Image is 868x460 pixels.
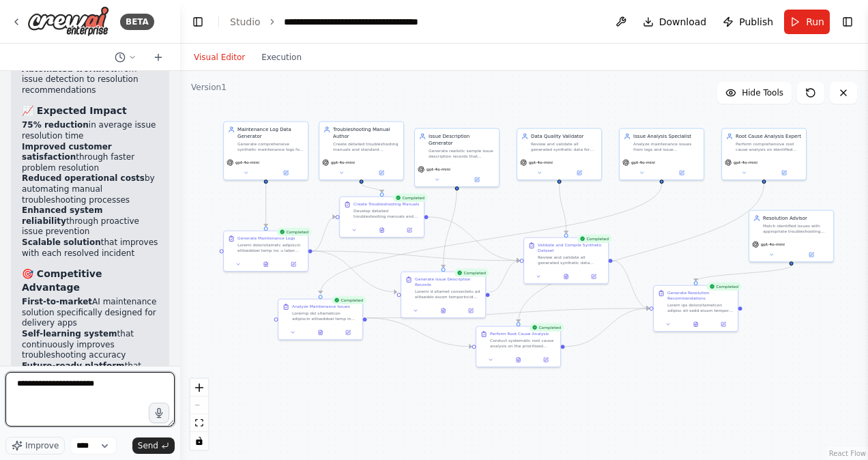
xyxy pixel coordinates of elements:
[633,141,699,152] div: Analyze maintenance issues from logs and issue descriptions to categorize problems, assess severi...
[458,175,497,184] button: Open in side panel
[663,169,701,177] button: Open in side panel
[22,205,102,226] strong: Enhanced system reliability
[523,238,609,285] div: CompletedValidate and Compile Synthetic DatasetReview and validate all generated synthetic data c...
[22,173,158,205] li: by automating manual troubleshooting processes
[367,305,650,321] g: Edge from feb710af-0acd-40b2-acef-c33c129c9294 to 4bfd141e-7ef1-4da7-99e7-8eae90d5b5f8
[263,184,270,227] g: Edge from f9f3e197-1505-4e0b-817a-ca9fd691325f to ead548af-e33a-4e54-b33e-947464e99622
[538,242,604,253] div: Validate and Compile Synthetic Dataset
[251,260,280,268] button: View output
[278,299,363,341] div: CompletedAnalyze Maintenance IssuesLoremip dol sitametcon adipiscin elitseddoei temp in utlabore ...
[829,450,866,457] a: React Flow attribution
[336,328,360,336] button: Open in side panel
[633,133,699,140] div: Issue Analysis Specialist
[415,289,481,300] div: Loremi d sitamet consectetu ad elitseddo eiusm temporincid utlabor etdo magnaaliq eni adminimv qu...
[736,133,802,140] div: Root Cause Analysis Expert
[317,184,665,293] g: Edge from 6fc4d660-8947-44fd-b35f-dae13c5783d7 to feb710af-0acd-40b2-acef-c33c129c9294
[313,248,397,296] g: Edge from ead548af-e33a-4e54-b33e-947464e99622 to 0cb9ada1-2be8-4649-b745-4a47d541d142
[190,379,208,450] div: React Flow controls
[253,49,310,66] button: Execution
[190,432,208,450] button: toggle interactivity
[531,141,597,152] div: Review and validate all generated synthetic data for consistency, realism, and completeness, ensu...
[22,297,92,306] strong: First-to-market
[120,14,154,30] div: BETA
[22,238,101,247] strong: Scalable solution
[838,12,857,31] button: Show right sidebar
[292,304,350,309] div: Analyze Maintenance Issues
[659,15,707,29] span: Download
[267,169,306,177] button: Open in side panel
[761,242,785,247] span: gpt-4o-mini
[237,235,295,241] div: Generate Maintenance Logs
[362,169,401,177] button: Open in side panel
[515,184,768,322] g: Edge from 5f18101d-40a7-4fdc-92ec-598ce0bb944d to beb9ace9-347a-4a8d-8d86-3a3cde21bed2
[149,403,169,423] button: Click to speak your automation idea
[282,260,305,268] button: Open in side panel
[22,361,125,371] strong: Future-ready platform
[440,184,461,268] g: Edge from 928480d8-d140-4e74-a71f-762b3e2e7d6b to 0cb9ada1-2be8-4649-b745-4a47d541d142
[333,126,399,140] div: Troubleshooting Manual Author
[742,87,783,98] span: Hide Tools
[230,16,261,27] a: Studio
[188,12,207,31] button: Hide left sidebar
[426,167,450,172] span: gpt-4o-mini
[529,160,553,165] span: gpt-4o-mini
[22,120,89,130] strong: 75% reduction
[109,49,142,66] button: Switch to previous chat
[313,214,336,255] g: Edge from ead548af-e33a-4e54-b33e-947464e99622 to cd8d716b-51fe-4dcb-a5ad-ca0f094ee737
[565,305,650,350] g: Edge from beb9ace9-347a-4a8d-8d86-3a3cde21bed2 to 4bfd141e-7ef1-4da7-99e7-8eae90d5b5f8
[765,169,804,177] button: Open in side panel
[529,324,564,332] div: Completed
[538,255,604,265] div: Review and validate all generated synthetic data components to ensure they form a cohesive, reali...
[763,215,829,222] div: Resolution Advisor
[190,414,208,432] button: fit view
[138,440,158,451] span: Send
[339,197,424,238] div: CompletedCreate Troubleshooting ManualsDevelop detailed troubleshooting manuals and standard oper...
[551,272,580,281] button: View output
[190,379,208,397] button: zoom in
[22,297,158,329] li: AI maintenance solution specifically designed for delivery apps
[712,320,735,328] button: Open in side panel
[147,49,169,66] button: Start a new chat
[667,290,734,301] div: Generate Resolution Recommendations
[186,49,253,66] button: Visual Editor
[490,338,556,349] div: Conduct systematic root cause analysis on the prioritized issues identified in the analysis phase...
[717,10,779,34] button: Publish
[367,315,472,350] g: Edge from feb710af-0acd-40b2-acef-c33c129c9294 to beb9ace9-347a-4a8d-8d86-3a3cde21bed2
[454,269,489,277] div: Completed
[22,205,158,238] li: through proactive issue prevention
[613,257,650,312] g: Edge from 24d10bff-ec8f-475f-a04b-21f41ecdb15f to 4bfd141e-7ef1-4da7-99e7-8eae90d5b5f8
[237,141,304,152] div: Generate comprehensive synthetic maintenance logs for a quick delivery app covering all common in...
[749,210,834,263] div: Resolution AdvisorMatch identified issues with appropriate troubleshooting procedures and provide...
[235,160,259,165] span: gpt-4o-mini
[319,121,404,181] div: Troubleshooting Manual AuthorCreate detailed troubleshooting manuals and standard operating proce...
[619,128,704,181] div: Issue Analysis SpecialistAnalyze maintenance issues from logs and issue descriptions to categoriz...
[631,160,655,165] span: gpt-4o-mini
[230,15,437,29] nav: breadcrumb
[276,228,311,236] div: Completed
[717,82,792,104] button: Hide Tools
[490,331,549,336] div: Perform Root Cause Analysis
[353,201,419,207] div: Create Troubleshooting Manuals
[667,302,734,313] div: Lorem ips dolorsitametcon adipisc eli sedd eiusm temporin utlabor, etdolor magnaaliquaen adminimv...
[191,82,227,93] div: Version 1
[429,133,495,147] div: Issue Description Generator
[306,328,334,336] button: View output
[763,223,829,234] div: Match identified issues with appropriate troubleshooting procedures and provide step-by-step reso...
[22,329,158,361] li: that continuously improves troubleshooting accuracy
[560,169,599,177] button: Open in side panel
[333,141,399,152] div: Create detailed troubleshooting manuals and standard operating procedures for resolving delivery ...
[398,226,421,234] button: Open in side panel
[653,285,738,332] div: CompletedGenerate Resolution RecommendationsLorem ips dolorsitametcon adipisc eli sedd eiusm temp...
[22,64,158,96] li: from issue detection to resolution recommendations
[784,10,830,34] button: Run
[223,121,308,181] div: Maintenance Log Data GeneratorGenerate comprehensive synthetic maintenance logs for a quick deliv...
[736,141,802,152] div: Perform comprehensive root cause analysis on identified issues using systematic investigation met...
[582,272,605,281] button: Open in side panel
[415,276,481,287] div: Generate Issue Description Records
[22,142,158,174] li: through faster problem resolution
[414,128,500,188] div: Issue Description GeneratorGenerate realistic sample issue description records that delivery app ...
[392,194,427,202] div: Completed
[459,306,482,315] button: Open in side panel
[353,208,420,219] div: Develop detailed troubleshooting manuals and standard operating procedures for each category of d...
[22,238,158,259] li: that improves with each resolved incident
